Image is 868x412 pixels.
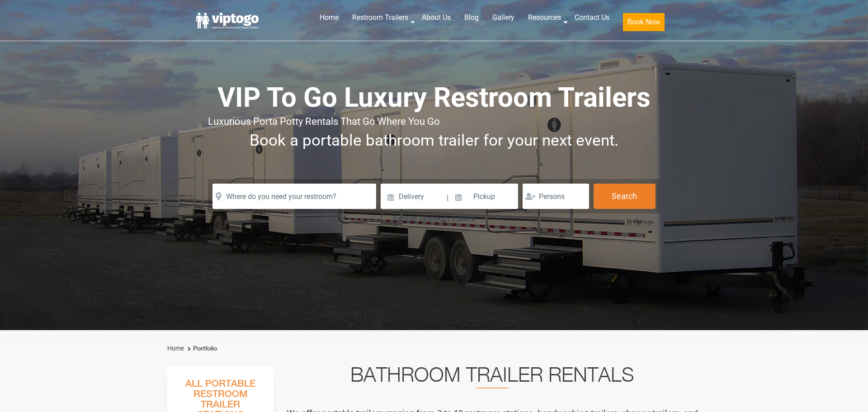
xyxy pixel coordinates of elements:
a: Gallery [486,8,521,28]
a: Home [167,345,184,352]
span: VIP To Go Luxury Restroom Trailers [217,81,651,114]
a: Resources [521,8,568,28]
li: Portfolio [185,343,217,354]
span: | [447,184,448,213]
a: Book Now [616,8,671,37]
button: Search [594,184,656,209]
input: Pickup [449,184,518,209]
h2: Bathroom Trailer Rentals [286,367,699,388]
span: Luxurious Porta Potty Rentals That Go Where You Go [208,116,440,127]
span: Book a portable bathroom trailer for your next event. [250,131,618,150]
a: About Us [415,8,458,28]
a: Contact Us [568,8,616,28]
input: Where do you need your restroom? [212,184,376,209]
input: Persons [523,184,589,209]
a: Restroom Trailers [345,8,415,28]
input: Delivery [381,184,445,209]
button: Book Now [623,13,665,31]
a: Blog [458,8,486,28]
a: Home [313,8,345,28]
